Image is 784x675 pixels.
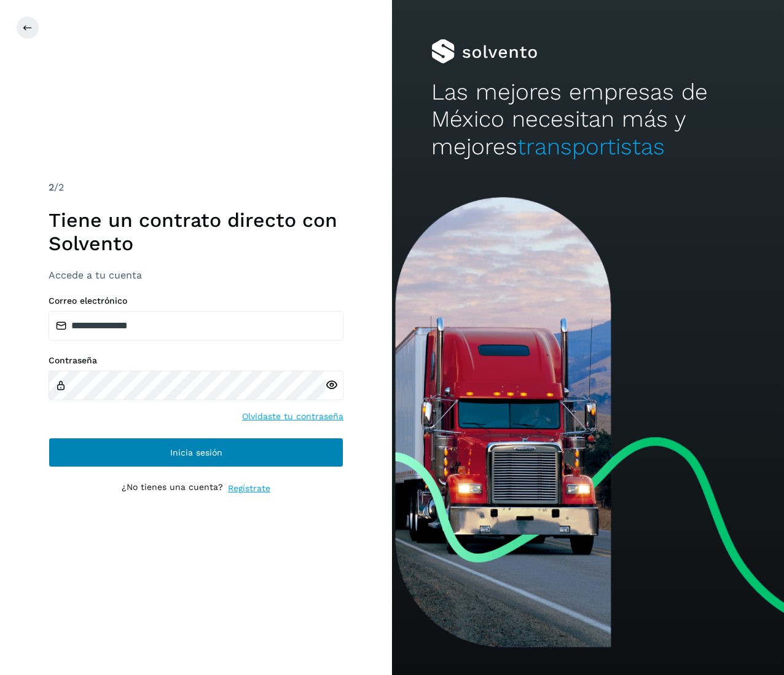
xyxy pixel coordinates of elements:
h3: Accede a tu cuenta [49,269,343,281]
p: ¿No tienes una cuenta? [122,482,223,495]
span: Inicia sesión [170,448,222,457]
span: transportistas [517,133,665,160]
h2: Las mejores empresas de México necesitan más y mejores [431,79,745,160]
label: Correo electrónico [49,296,343,306]
button: Inicia sesión [49,438,343,467]
h1: Tiene un contrato directo con Solvento [49,208,343,256]
a: Regístrate [228,482,270,495]
a: Olvidaste tu contraseña [242,410,343,423]
label: Contraseña [49,355,343,366]
span: 2 [49,181,54,193]
div: /2 [49,180,343,195]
